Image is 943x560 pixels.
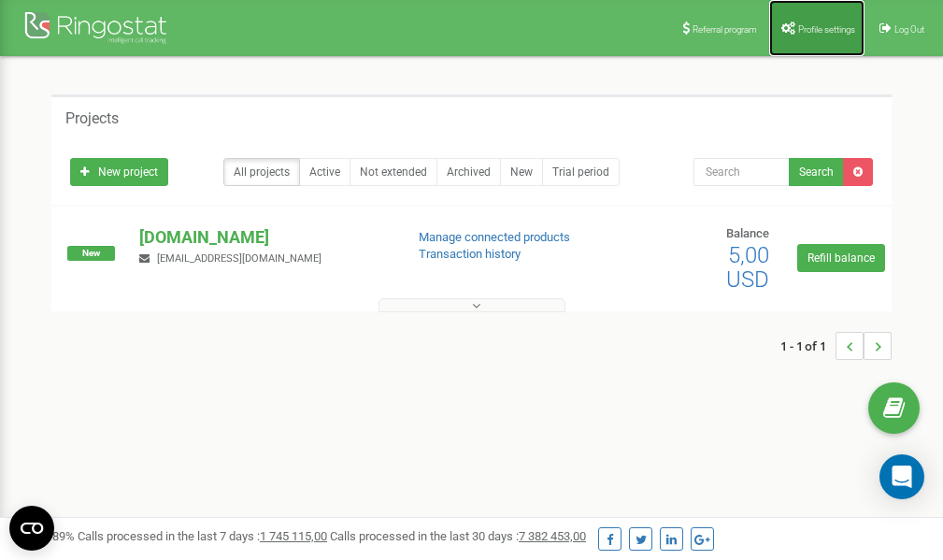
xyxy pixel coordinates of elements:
[693,158,790,186] input: Search
[693,24,757,35] span: Referral program
[419,247,521,261] a: Transaction history
[542,158,620,186] a: Trial period
[894,24,924,35] span: Log Out
[726,242,769,293] span: 5,00 USD
[500,158,543,186] a: New
[139,225,388,250] p: [DOMAIN_NAME]
[67,246,115,261] span: New
[797,244,885,272] a: Refill balance
[350,158,437,186] a: Not extended
[798,24,855,35] span: Profile settings
[780,332,836,360] span: 1 - 1 of 1
[726,226,769,240] span: Balance
[157,252,321,265] span: [EMAIL_ADDRESS][DOMAIN_NAME]
[519,529,586,543] u: 7 382 453,00
[789,158,844,186] button: Search
[436,158,501,186] a: Archived
[260,529,327,543] u: 1 745 115,00
[78,529,327,543] span: Calls processed in the last 7 days :
[65,110,119,127] h5: Projects
[223,158,300,186] a: All projects
[780,313,892,379] nav: ...
[299,158,350,186] a: Active
[9,506,54,551] button: Open CMP widget
[879,454,924,499] div: Open Intercom Messenger
[70,158,168,186] a: New project
[419,230,570,244] a: Manage connected products
[330,529,586,543] span: Calls processed in the last 30 days :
